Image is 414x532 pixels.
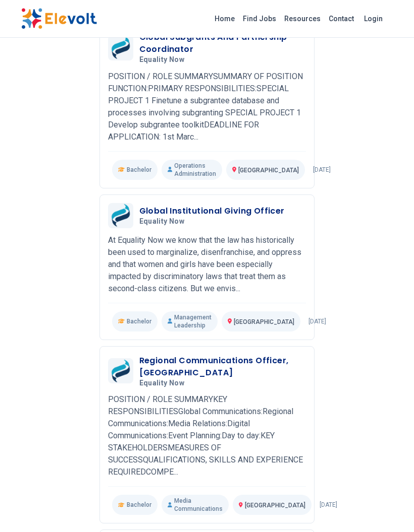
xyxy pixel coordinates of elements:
a: Equality NowGlobal Institutional Giving OfficerEquality NowAt Equality Now we know that the law h... [108,203,306,331]
span: Bachelor [127,317,151,325]
span: Equality Now [139,55,184,64]
p: [DATE] [308,317,326,325]
p: Operations Administration [162,160,222,180]
iframe: Advertisement [331,45,393,348]
span: Equality Now [139,217,184,226]
a: Login [358,9,389,29]
span: [GEOGRAPHIC_DATA] [245,502,305,509]
span: [GEOGRAPHIC_DATA] [238,167,299,174]
span: Bachelor [127,166,151,174]
p: Management Leadership [162,311,218,331]
a: Home [211,11,239,27]
img: Equality Now [111,35,131,60]
iframe: Advertisement [21,45,83,348]
a: Equality NowGlobal Subgrants And Partnership CoordinatorEquality NowPOSITION / ROLE SUMMARYSUMMAR... [108,31,306,180]
a: Equality NowRegional Communications Officer, [GEOGRAPHIC_DATA]Equality NowPOSITION / ROLE SUMMARY... [108,355,306,515]
p: Media Communications [162,495,229,515]
h3: Regional Communications Officer, [GEOGRAPHIC_DATA] [139,355,306,379]
span: [GEOGRAPHIC_DATA] [234,318,294,325]
span: Bachelor [127,501,151,509]
h3: Global Subgrants And Partnership Coordinator [139,31,306,55]
img: Equality Now [111,203,131,228]
iframe: Chat Widget [364,484,414,532]
p: POSITION / ROLE SUMMARYSUMMARY OF POSITION FUNCTION:PRIMARY RESPONSIBILITIES:SPECIAL PROJECT 1 Fi... [108,71,306,143]
p: [DATE] [313,166,331,174]
p: At Equality Now we know that the law has historically been used to marginalize, disenfranchise, a... [108,234,306,295]
a: Resources [280,11,325,27]
a: Find Jobs [239,11,280,27]
img: Elevolt [21,8,97,29]
p: POSITION / ROLE SUMMARYKEY RESPONSIBILITIESGlobal Communications:Regional Communications:Media Re... [108,393,306,478]
h3: Global Institutional Giving Officer [139,205,285,217]
span: Equality Now [139,379,184,388]
a: Contact [325,11,358,27]
img: Equality Now [111,359,131,383]
p: [DATE] [320,501,337,509]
